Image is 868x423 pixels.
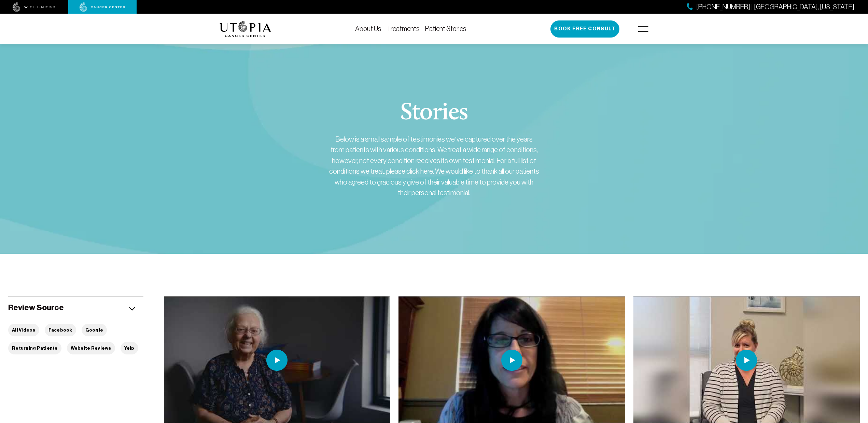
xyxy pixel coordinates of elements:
[121,342,138,354] button: Yelp
[129,307,135,311] img: icon
[80,2,125,12] img: cancer center
[13,2,56,12] img: wellness
[400,101,468,126] h1: Stories
[67,342,115,354] button: Website Reviews
[266,350,288,371] img: play icon
[696,2,854,12] span: [PHONE_NUMBER] | [GEOGRAPHIC_DATA], [US_STATE]
[501,350,522,371] img: play icon
[687,2,854,12] a: [PHONE_NUMBER] | [GEOGRAPHIC_DATA], [US_STATE]
[82,324,107,336] button: Google
[328,134,540,198] div: Below is a small sample of testimonies we’ve captured over the years from patients with various c...
[220,21,271,37] img: logo
[8,302,64,313] h5: Review Source
[355,25,381,32] a: About Us
[8,324,39,336] button: All Videos
[638,26,648,32] img: icon-hamburger
[736,350,757,371] img: play icon
[387,25,420,32] a: Treatments
[8,342,61,354] button: Returning Patients
[550,20,619,38] button: Book Free Consult
[425,25,466,32] a: Patient Stories
[45,324,76,336] button: Facebook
